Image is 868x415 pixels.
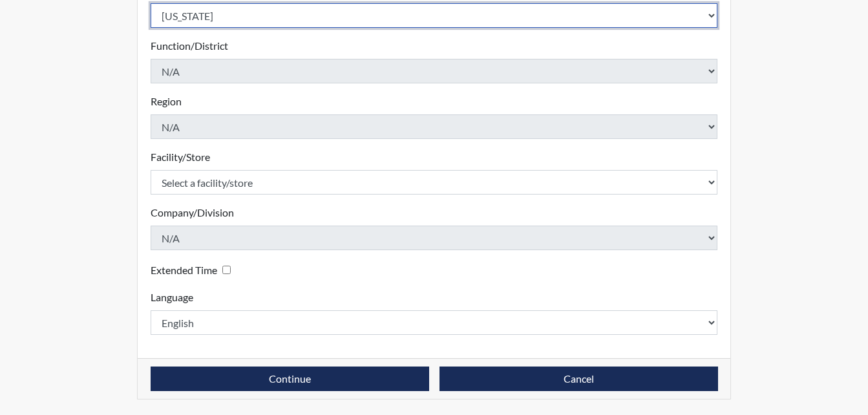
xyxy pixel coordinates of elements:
[151,367,429,391] button: Continue
[151,261,236,279] div: Checking this box will provide the interviewee with an accomodation of extra time to answer each ...
[151,149,210,165] label: Facility/Store
[151,94,182,109] label: Region
[151,205,234,220] label: Company/Division
[151,290,193,305] label: Language
[439,367,718,391] button: Cancel
[151,262,217,278] label: Extended Time
[151,38,228,54] label: Function/District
